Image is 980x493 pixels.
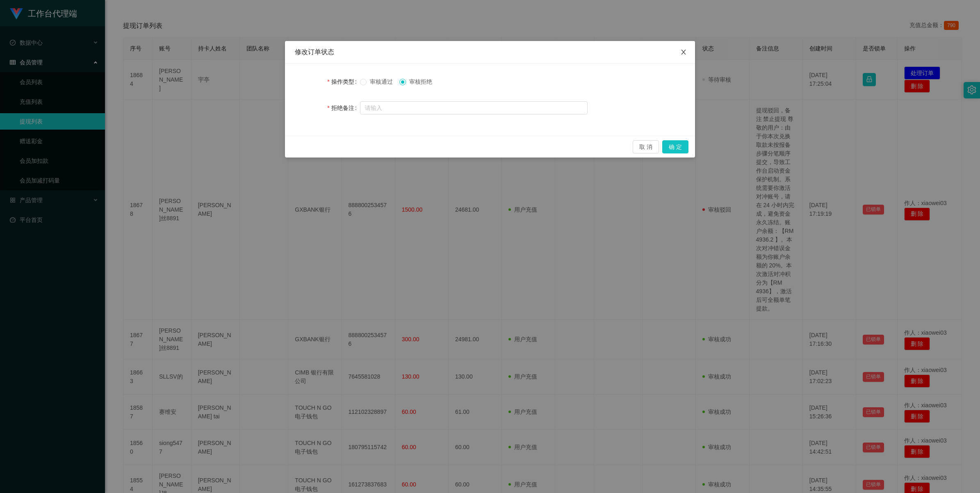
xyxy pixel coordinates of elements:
[406,78,435,85] span: 审核拒绝
[360,101,588,114] input: 请输入
[633,140,659,153] button: 取 消
[367,78,396,85] span: 审核通过
[662,140,688,153] button: 确 定
[327,105,360,111] label: 拒绝备注：
[680,49,687,55] i: 图标： 关闭
[327,78,360,85] label: 操作类型：
[295,48,685,57] div: 修改订单状态
[672,41,695,64] button: 关闭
